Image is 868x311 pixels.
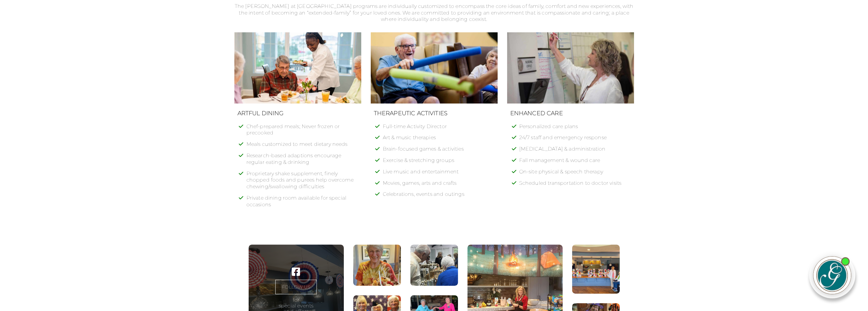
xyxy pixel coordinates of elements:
li: Live music and entertainment [383,169,494,180]
a: Visit our ' . $platform_name . ' page [292,267,300,277]
li: Research-based adaptions encourage regular eating & drinking [246,152,358,171]
h3: Enhanced Care [510,110,631,117]
li: Exercise & stretching groups [383,157,494,169]
li: [MEDICAL_DATA] & administration [519,146,631,157]
h3: Artful Dining [238,110,358,117]
a: FOLLOW US [275,280,317,294]
li: Fall management & wound care [519,157,631,169]
li: Meals customized to meet dietary needs [246,141,358,152]
li: Art & music therapies [383,134,494,146]
img: Nurse writing on whiteboard [507,32,634,103]
li: Personalized care plans [519,123,631,135]
li: Celebrations, events and outings [383,191,494,202]
iframe: iframe [617,106,855,240]
li: Chef-prepared meals; Never frozen or precooked [246,123,358,141]
li: On-site physical & speech therapy [519,169,631,180]
li: Brain-focused games & activities [383,146,494,157]
li: Private dining room available for special occasions [246,195,358,213]
img: Senior man holding a foam noodle [371,32,498,103]
img: Dining staff serving senior man seated at table [234,32,361,103]
li: Full-time Activity Director [383,123,494,135]
li: 24/7 staff and emergency response [519,134,631,146]
li: Proprietary shake supplement, finely chopped foods and purees help overcome chewing/swallowing di... [246,171,358,195]
img: avatar [813,257,851,294]
li: Movies, games, arts and crafts [383,180,494,191]
p: The [PERSON_NAME] at [GEOGRAPHIC_DATA] programs are individually customized to encompass the core... [234,3,634,23]
h3: Therapeutic Activities [374,110,494,117]
li: Scheduled transportation to doctor visits [519,180,631,191]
